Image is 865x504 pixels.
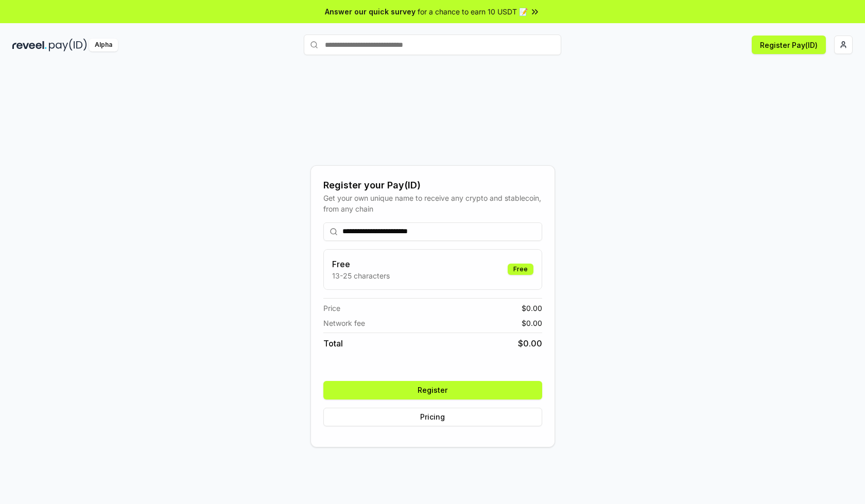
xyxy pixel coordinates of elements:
img: pay_id [49,39,87,51]
div: Get your own unique name to receive any crypto and stablecoin, from any chain [323,193,542,214]
span: Price [323,303,340,314]
span: $ 0.00 [522,318,542,328]
span: Total [323,337,343,350]
h3: Free [332,258,390,270]
img: reveel_dark [12,39,47,51]
div: Free [508,264,533,275]
button: Pricing [323,408,542,426]
span: $ 0.00 [518,337,542,350]
span: Answer our quick survey [325,6,416,17]
button: Register [323,381,542,399]
span: for a chance to earn 10 USDT 📝 [418,6,528,17]
div: Alpha [89,39,118,51]
div: Register your Pay(ID) [323,178,542,193]
button: Register Pay(ID) [752,36,826,54]
span: $ 0.00 [522,303,542,314]
p: 13-25 characters [332,270,390,281]
span: Network fee [323,318,365,328]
